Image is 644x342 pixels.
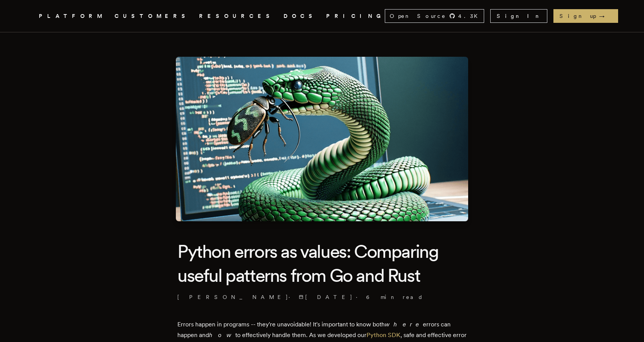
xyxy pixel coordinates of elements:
[299,293,353,301] span: [DATE]
[115,11,190,21] a: CUSTOMERS
[176,57,468,221] img: Featured image for Python errors as values: Comparing useful patterns from Go and Rust blog post
[458,12,482,20] span: 4.3 K
[599,12,612,20] span: →
[284,11,317,21] a: DOCS
[177,240,467,287] h1: Python errors as values: Comparing useful patterns from Go and Rust
[199,11,274,21] button: RESOURCES
[177,293,467,301] p: [PERSON_NAME] · ·
[385,321,423,328] em: where
[326,11,385,21] a: PRICING
[553,9,618,23] a: Sign up
[367,331,400,339] a: Python SDK
[390,12,446,20] span: Open Source
[39,11,105,21] button: PLATFORM
[366,293,423,301] span: 6 min read
[209,331,235,339] em: how
[490,9,547,23] a: Sign In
